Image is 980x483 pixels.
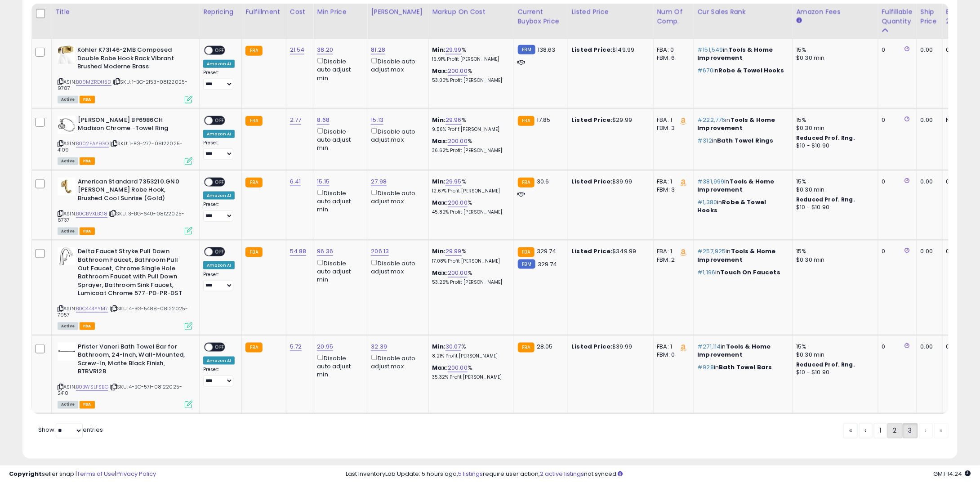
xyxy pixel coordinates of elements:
div: $39.99 [572,178,646,186]
div: % [432,343,507,359]
a: 29.99 [445,247,462,256]
div: ASIN: [58,46,192,103]
div: % [432,199,507,215]
div: FBM: 2 [657,256,687,264]
div: FBA: 1 [657,116,687,124]
div: $10 - $10.90 [797,142,871,150]
div: Disable auto adjust max [371,56,421,74]
a: 38.20 [317,45,333,54]
div: ASIN: [58,343,192,407]
div: Disable auto adjust min [317,258,360,284]
p: 45.82% Profit [PERSON_NAME] [432,209,507,215]
div: Amazon Fees [797,7,874,17]
div: Repricing [203,7,238,17]
a: 15.13 [371,116,383,125]
span: #271,114 [698,342,721,351]
p: in [698,137,786,145]
b: Listed Price: [572,45,613,54]
th: The percentage added to the cost of goods (COGS) that forms the calculator for Min & Max prices. [428,4,514,39]
span: OFF [213,343,227,351]
span: #670 [698,66,714,75]
a: 5 listings [458,470,483,478]
div: [PERSON_NAME] [371,7,424,17]
b: Delta Faucet Stryke Pull Down Bathroom Faucet, Bathroom Pull Out Faucet, Chrome Single Hole Bathr... [78,247,187,300]
div: ASIN: [58,178,192,234]
div: 0% [946,46,976,54]
div: $0.30 min [797,54,871,62]
div: ASIN: [58,247,192,329]
div: Cur Sales Rank [698,7,789,17]
div: Amazon AI [203,261,235,269]
a: 2 active listings [540,470,584,478]
div: FBM: 0 [657,351,687,359]
div: Preset: [203,140,235,160]
span: | SKU: 1-BG-2153-08122025-9787 [58,78,187,92]
div: Disable auto adjust min [317,188,360,214]
a: 2 [887,423,903,438]
div: 0.00 [921,178,935,186]
div: Ship Price [921,7,939,26]
span: | SKU: 4-BG-571-08122025-2410 [58,383,182,397]
b: Max: [432,268,448,277]
a: 6.41 [290,177,301,186]
span: #257,925 [698,247,726,255]
div: FBM: 6 [657,54,687,62]
a: Privacy Policy [116,470,156,478]
img: 215L+e-kGGL._SL40_.jpg [58,343,76,361]
small: FBA [245,247,262,257]
div: $0.30 min [797,256,871,264]
span: FBA [80,401,95,409]
div: Preset: [203,367,235,387]
a: B0CBVXLBG8 [76,210,107,218]
div: Current Buybox Price [518,7,564,26]
b: Listed Price: [572,247,613,255]
p: 12.67% Profit [PERSON_NAME] [432,188,507,194]
span: All listings currently available for purchase on Amazon [58,322,78,330]
p: in [698,363,786,371]
div: 15% [797,178,871,186]
div: Disable auto adjust min [317,353,360,379]
small: FBA [245,46,262,56]
a: B0C444YYM7 [76,305,108,313]
span: All listings currently available for purchase on Amazon [58,96,78,103]
small: FBA [518,247,535,257]
div: FBA: 1 [657,178,687,186]
b: Listed Price: [572,177,613,186]
div: % [432,46,507,63]
div: 0 [882,46,910,54]
span: #1,380 [698,198,717,206]
a: 200.00 [448,67,468,76]
span: #1,196 [698,268,716,277]
a: 21.54 [290,45,305,54]
p: 8.21% Profit [PERSON_NAME] [432,353,507,359]
div: Title [55,7,196,17]
div: Disable auto adjust max [371,188,421,206]
span: FBA [80,157,95,165]
span: Tools & Home Improvement [698,116,775,132]
b: American Standard 7353210.GN0 [PERSON_NAME] Robe Hook, Brushed Cool Sunrise (Gold) [78,178,187,205]
div: % [432,116,507,133]
a: 200.00 [448,268,468,277]
div: % [432,269,507,286]
span: Robe & Towel Hooks [698,198,766,215]
div: % [432,67,507,84]
div: FBM: 3 [657,186,687,194]
a: 200.00 [448,363,468,372]
b: Min: [432,177,446,186]
div: 0.00 [921,116,935,124]
small: FBA [245,343,262,353]
a: 29.99 [445,45,462,54]
p: in [698,178,786,194]
div: 0% [946,247,976,255]
b: Reduced Prof. Rng. [797,134,855,142]
span: 329.74 [537,247,557,255]
div: N/A [946,116,976,124]
small: Amazon Fees. [797,17,802,25]
b: Pfister Vaneri Bath Towel Bar for Bathroom, 24-Inch, Wall-Mounted, Screw-In, Matte Black Finish, ... [78,343,187,378]
span: #928 [698,363,714,371]
a: 54.88 [290,247,307,256]
b: Listed Price: [572,342,613,351]
span: Touch On Faucets [721,268,780,277]
a: B0BWSLFSBG [76,383,108,391]
img: 31vlsMlLwqL._SL40_.jpg [58,178,76,196]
